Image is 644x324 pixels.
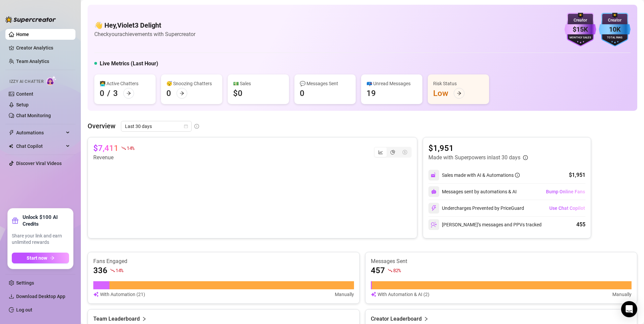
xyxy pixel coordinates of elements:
[388,268,392,273] span: fall
[390,150,395,155] span: pie-chart
[612,291,632,298] article: Manually
[93,143,119,154] article: $7,411
[402,150,407,155] span: dollar-circle
[378,291,429,298] article: With Automation & AI (2)
[126,91,131,96] span: arrow-right
[110,268,115,273] span: fall
[378,150,383,155] span: line-chart
[424,315,428,323] span: right
[100,60,158,68] h5: Live Metrics (Last Hour)
[94,21,195,30] h4: 👋 Hey, Violet3 Delight
[16,294,65,299] span: Download Desktop App
[442,171,520,179] div: Sales made with AI & Automations
[371,265,385,276] article: 457
[576,221,585,229] div: 455
[428,154,520,162] article: Made with Superpowers in last 30 days
[194,124,199,129] span: info-circle
[50,256,55,260] span: arrow-right
[16,59,49,64] a: Team Analytics
[16,141,64,152] span: Chat Copilot
[166,80,217,87] div: 😴 Snoozing Chatters
[599,17,631,24] div: Creator
[16,42,70,53] a: Creator Analytics
[88,121,116,131] article: Overview
[121,146,126,151] span: fall
[599,13,631,46] img: blue-badge-DgoSNQY1.svg
[621,301,637,317] div: Open Intercom Messenger
[428,219,542,230] div: [PERSON_NAME]’s messages and PPVs tracked
[565,13,596,46] img: purple-badge-B9DA21FR.svg
[366,88,376,99] div: 19
[565,24,596,35] div: $15K
[127,145,134,151] span: 14 %
[16,32,29,37] a: Home
[93,315,140,323] article: Team Leaderboard
[569,171,585,179] div: $1,951
[371,258,632,265] article: Messages Sent
[5,16,56,23] img: logo-BBDzfeDw.svg
[546,189,585,194] span: Bump Online Fans
[374,147,412,158] div: segmented control
[428,186,517,197] div: Messages sent by automations & AI
[233,88,243,99] div: $0
[428,143,528,154] article: $1,951
[125,121,188,131] span: Last 30 days
[16,102,29,107] a: Setup
[93,154,134,162] article: Revenue
[431,222,437,228] img: svg%3e
[565,36,596,40] div: Monthly Sales
[393,267,401,273] span: 82 %
[94,30,195,38] article: Check your achievements with Supercreator
[16,161,62,166] a: Discover Viral Videos
[100,80,150,87] div: 👩‍💻 Active Chatters
[93,291,99,298] img: svg%3e
[9,130,14,135] span: thunderbolt
[93,265,107,276] article: 336
[16,280,34,286] a: Settings
[599,36,631,40] div: Total Fans
[12,233,69,246] span: Share your link and earn unlimited rewards
[546,186,585,197] button: Bump Online Fans
[371,291,376,298] img: svg%3e
[100,88,104,99] div: 0
[335,291,354,298] article: Manually
[549,205,585,211] span: Use Chat Copilot
[233,80,284,87] div: 💵 Sales
[113,88,118,99] div: 3
[9,144,13,149] img: Chat Copilot
[549,203,585,214] button: Use Chat Copilot
[16,113,51,118] a: Chat Monitoring
[16,91,33,97] a: Content
[428,203,524,214] div: Undercharges Prevented by PriceGuard
[457,91,461,96] span: arrow-right
[599,24,631,35] div: 10K
[515,173,520,177] span: info-circle
[300,88,304,99] div: 0
[431,189,437,194] img: svg%3e
[23,214,69,227] strong: Unlock $100 AI Credits
[12,253,69,263] button: Start nowarrow-right
[116,267,123,273] span: 14 %
[16,127,64,138] span: Automations
[523,155,528,160] span: info-circle
[166,88,171,99] div: 0
[180,91,184,96] span: arrow-right
[100,291,145,298] article: With Automation (21)
[27,255,47,261] span: Start now
[9,78,43,85] span: Izzy AI Chatter
[9,294,14,299] span: download
[300,80,350,87] div: 💬 Messages Sent
[12,217,19,224] span: gift
[431,172,437,178] img: svg%3e
[93,258,354,265] article: Fans Engaged
[371,315,422,323] article: Creator Leaderboard
[46,76,57,86] img: AI Chatter
[16,307,32,313] a: Log out
[433,80,484,87] div: Risk Status
[565,17,596,24] div: Creator
[142,315,147,323] span: right
[184,124,188,128] span: calendar
[366,80,417,87] div: 📪 Unread Messages
[431,205,437,211] img: svg%3e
